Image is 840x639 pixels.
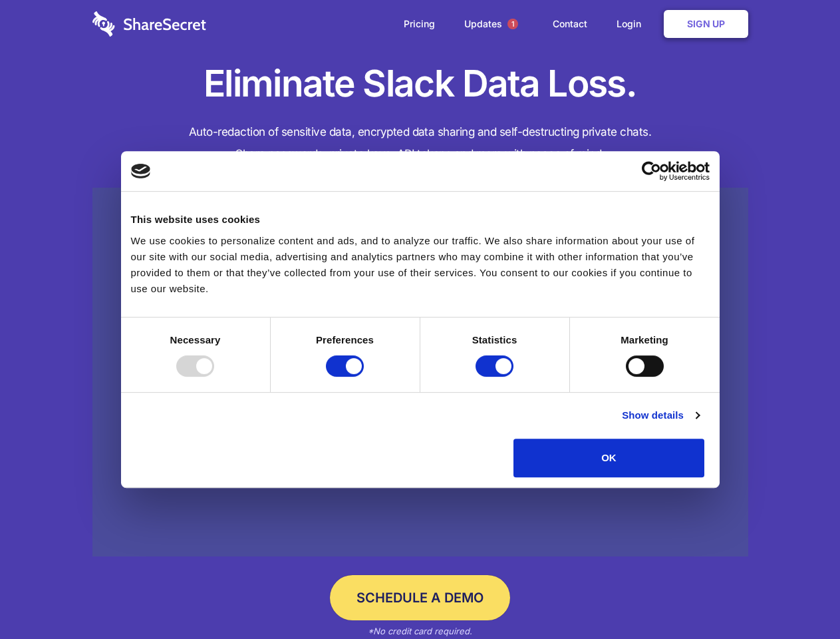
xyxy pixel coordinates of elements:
h1: Eliminate Slack Data Loss. [92,60,748,108]
a: Login [603,3,661,45]
a: Wistia video thumbnail [92,188,748,557]
a: Sign Up [664,10,748,38]
h4: Auto-redaction of sensitive data, encrypted data sharing and self-destructing private chats. Shar... [92,121,748,165]
a: Pricing [390,3,448,45]
strong: Necessary [170,334,221,345]
a: Usercentrics Cookiebot - opens in a new window [593,161,710,181]
strong: Marketing [621,334,668,345]
a: Schedule a Demo [330,575,510,620]
div: We use cookies to personalize content and ads, and to analyze our traffic. We also share informat... [131,233,710,297]
span: 1 [507,19,518,29]
strong: Preferences [316,334,374,345]
button: OK [513,439,704,477]
img: logo-wordmark-white-trans-d4663122ce5f474addd5e946df7df03e33cb6a1c49d2221995e7729f52c070b2.svg [92,11,206,37]
em: *No credit card required. [368,626,472,636]
img: logo [131,164,151,178]
div: This website uses cookies [131,212,710,228]
a: Show details [622,407,699,423]
strong: Statistics [472,334,517,345]
a: Contact [539,3,601,45]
